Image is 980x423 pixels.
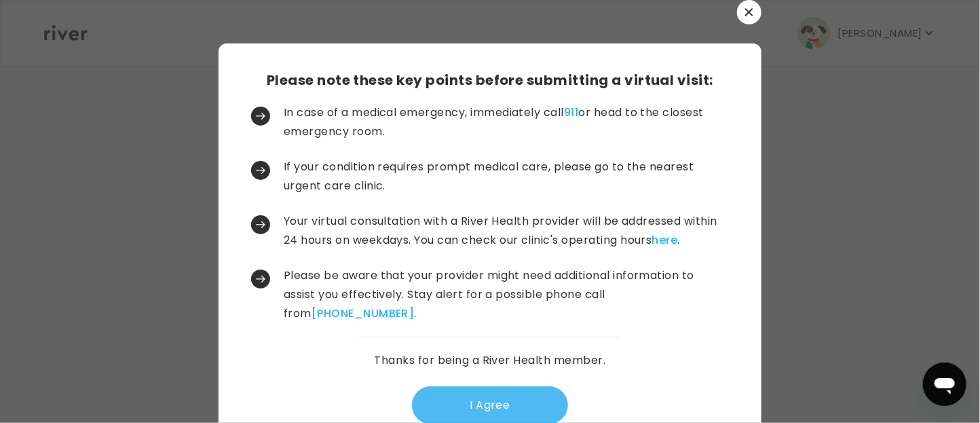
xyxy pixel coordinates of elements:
a: here [652,232,678,248]
p: Thanks for being a River Health member. [375,351,606,370]
p: If your condition requires prompt medical care, please go to the nearest urgent care clinic. [284,158,726,196]
a: 911 [564,105,578,120]
a: [PHONE_NUMBER] [312,306,415,321]
p: In case of a medical emergency, immediately call or head to the closest emergency room. [284,103,726,141]
p: Your virtual consultation with a River Health provider will be addressed within 24 hours on weekd... [284,212,726,250]
h3: Please note these key points before submitting a virtual visit: [267,71,713,90]
iframe: Button to launch messaging window [923,363,966,406]
p: Please be aware that your provider might need additional information to assist you effectively. S... [284,266,726,323]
